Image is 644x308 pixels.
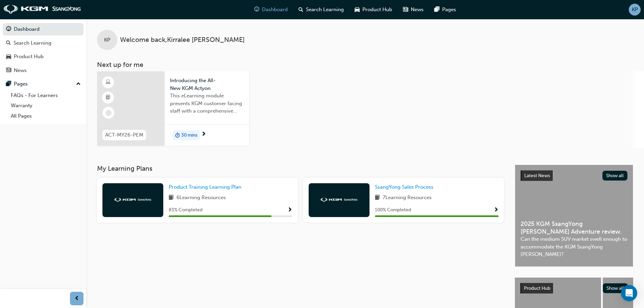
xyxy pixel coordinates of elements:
[524,173,550,179] span: Latest News
[176,194,226,202] span: 6 Learning Resources
[175,131,180,140] span: duration-icon
[602,171,628,181] button: Show all
[120,36,245,44] span: Welcome back , Kirralee [PERSON_NAME]
[8,90,84,101] a: FAQs - For Learners
[169,184,241,190] span: Product Training Learning Plan
[14,39,51,47] div: Search Learning
[355,5,360,14] span: car-icon
[375,194,380,202] span: book-icon
[403,5,408,14] span: news-icon
[106,93,111,102] span: booktick-icon
[74,294,79,303] span: prev-icon
[375,183,436,191] a: SsangYong Sales Process
[3,50,84,63] a: Product Hub
[306,6,344,14] span: Search Learning
[249,3,293,17] a: guage-iconDashboard
[3,64,84,77] a: News
[6,81,11,87] span: pages-icon
[3,78,84,90] button: Pages
[398,3,429,17] a: news-iconNews
[170,77,244,92] span: Introducing the All-New KGM Actyon
[3,5,81,14] img: kgm
[86,61,644,69] h3: Next up for me
[3,37,84,49] a: Search Learning
[494,206,499,214] button: Show Progress
[170,92,244,115] span: This eLearning module presents KGM customer facing staff with a comprehensive introduction to the...
[8,100,84,111] a: Warranty
[521,170,627,181] a: Latest NewsShow all
[362,6,392,14] span: Product Hub
[320,198,358,202] img: kgm
[6,26,11,32] span: guage-icon
[621,285,637,301] div: Open Intercom Messenger
[434,5,439,14] span: pages-icon
[299,5,303,14] span: search-icon
[632,6,638,14] span: KP
[76,80,81,89] span: up-icon
[169,206,202,214] span: 83 % Completed
[114,198,151,202] img: kgm
[6,54,11,60] span: car-icon
[97,71,249,146] a: ACT-MY26-PEMIntroducing the All-New KGM ActyonThis eLearning module presents KGM customer facing ...
[169,194,174,202] span: book-icon
[8,111,84,121] a: All Pages
[3,22,84,78] button: DashboardSearch LearningProduct HubNews
[383,194,432,202] span: 7 Learning Resources
[254,5,259,14] span: guage-icon
[3,23,84,35] a: Dashboard
[262,6,288,14] span: Dashboard
[293,3,349,17] a: search-iconSearch Learning
[494,207,499,213] span: Show Progress
[520,283,628,294] a: Product HubShow all
[524,285,550,291] span: Product Hub
[349,3,398,17] a: car-iconProduct Hub
[375,206,411,214] span: 100 % Completed
[104,36,110,44] span: KP
[201,132,206,138] span: next-icon
[411,6,424,14] span: News
[181,132,197,139] span: 30 mins
[106,78,111,87] span: learningResourceType_ELEARNING-icon
[169,183,244,191] a: Product Training Learning Plan
[629,4,641,16] button: KP
[287,206,292,214] button: Show Progress
[105,110,112,116] span: learningRecordVerb_NONE-icon
[97,165,504,172] h3: My Learning Plans
[287,207,292,213] span: Show Progress
[14,67,27,74] div: News
[14,80,28,88] div: Pages
[14,53,44,61] div: Product Hub
[603,283,628,293] button: Show all
[515,165,633,267] a: Latest NewsShow all2025 KGM SsangYong [PERSON_NAME] Adventure review.Can the medium SUV market sw...
[521,220,627,235] span: 2025 KGM SsangYong [PERSON_NAME] Adventure review.
[442,6,456,14] span: Pages
[6,68,11,74] span: news-icon
[375,184,433,190] span: SsangYong Sales Process
[521,235,627,258] span: Can the medium SUV market swell enough to accommodate the KGM SsangYong [PERSON_NAME]?
[6,40,11,46] span: search-icon
[429,3,461,17] a: pages-iconPages
[105,131,143,139] span: ACT-MY26-PEM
